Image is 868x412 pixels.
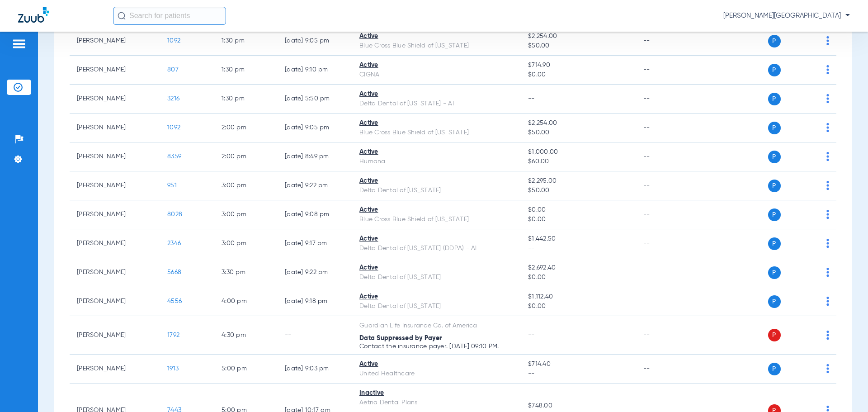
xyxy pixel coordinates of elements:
[528,70,628,80] span: $0.00
[18,7,49,23] img: Zuub Logo
[359,186,514,195] div: Delta Dental of [US_STATE]
[214,200,278,229] td: 3:00 PM
[70,171,160,200] td: [PERSON_NAME]
[278,258,352,287] td: [DATE] 9:22 PM
[278,316,352,355] td: --
[528,128,628,137] span: $50.00
[214,287,278,316] td: 4:00 PM
[167,365,179,372] span: 1913
[359,90,514,99] div: Active
[278,171,352,200] td: [DATE] 9:22 PM
[768,122,781,134] span: P
[826,123,829,132] img: group-dot-blue.svg
[528,205,628,215] span: $0.00
[528,273,628,282] span: $0.00
[70,316,160,355] td: [PERSON_NAME]
[214,355,278,384] td: 5:00 PM
[70,56,160,85] td: [PERSON_NAME]
[359,263,514,273] div: Active
[70,258,160,287] td: [PERSON_NAME]
[214,27,278,56] td: 1:30 PM
[636,258,697,287] td: --
[768,363,781,375] span: P
[214,56,278,85] td: 1:30 PM
[528,292,628,302] span: $1,112.40
[359,369,514,379] div: United Healthcare
[768,208,781,221] span: P
[826,210,829,219] img: group-dot-blue.svg
[359,157,514,166] div: Humana
[214,85,278,114] td: 1:30 PM
[167,298,182,304] span: 4556
[167,211,182,218] span: 8028
[528,95,535,102] span: --
[528,302,628,311] span: $0.00
[768,237,781,250] span: P
[359,234,514,244] div: Active
[359,61,514,70] div: Active
[278,27,352,56] td: [DATE] 9:05 PM
[359,41,514,51] div: Blue Cross Blue Shield of [US_STATE]
[768,93,781,105] span: P
[359,118,514,128] div: Active
[70,229,160,258] td: [PERSON_NAME]
[359,388,514,398] div: Inactive
[278,200,352,229] td: [DATE] 9:08 PM
[167,269,181,275] span: 5668
[768,329,781,341] span: P
[359,302,514,311] div: Delta Dental of [US_STATE]
[12,38,26,49] img: hamburger-icon
[167,240,181,246] span: 2346
[118,12,126,20] img: Search Icon
[167,153,181,160] span: 8359
[113,7,226,25] input: Search for patients
[278,114,352,142] td: [DATE] 9:05 PM
[278,85,352,114] td: [DATE] 5:50 PM
[167,332,179,338] span: 1792
[826,297,829,306] img: group-dot-blue.svg
[528,41,628,51] span: $50.00
[214,142,278,171] td: 2:00 PM
[826,36,829,45] img: group-dot-blue.svg
[528,147,628,157] span: $1,000.00
[278,142,352,171] td: [DATE] 8:49 PM
[636,56,697,85] td: --
[528,186,628,195] span: $50.00
[636,200,697,229] td: --
[768,151,781,163] span: P
[214,316,278,355] td: 4:30 PM
[359,360,514,369] div: Active
[359,321,514,331] div: Guardian Life Insurance Co. of America
[528,118,628,128] span: $2,254.00
[70,27,160,56] td: [PERSON_NAME]
[167,95,179,102] span: 3216
[278,56,352,85] td: [DATE] 9:10 PM
[528,263,628,273] span: $2,692.40
[636,229,697,258] td: --
[214,114,278,142] td: 2:00 PM
[826,65,829,74] img: group-dot-blue.svg
[768,266,781,279] span: P
[359,32,514,41] div: Active
[359,292,514,302] div: Active
[359,128,514,137] div: Blue Cross Blue Shield of [US_STATE]
[359,99,514,109] div: Delta Dental of [US_STATE] - AI
[70,355,160,384] td: [PERSON_NAME]
[636,114,697,142] td: --
[528,61,628,70] span: $714.90
[826,94,829,103] img: group-dot-blue.svg
[167,182,177,189] span: 951
[636,171,697,200] td: --
[528,401,628,411] span: $748.00
[826,239,829,248] img: group-dot-blue.svg
[528,176,628,186] span: $2,295.00
[214,171,278,200] td: 3:00 PM
[826,268,829,277] img: group-dot-blue.svg
[528,244,628,253] span: --
[528,369,628,379] span: --
[636,355,697,384] td: --
[528,32,628,41] span: $2,254.00
[528,215,628,224] span: $0.00
[826,152,829,161] img: group-dot-blue.svg
[70,142,160,171] td: [PERSON_NAME]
